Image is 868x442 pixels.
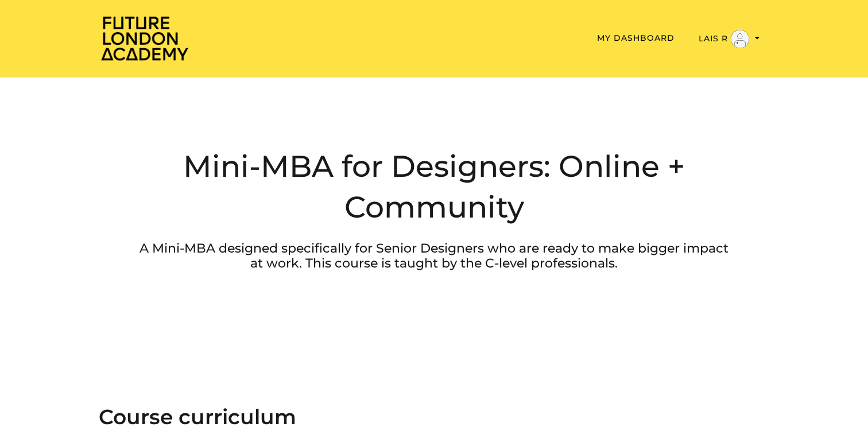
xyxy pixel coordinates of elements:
[99,15,191,61] img: Home Page
[132,241,735,272] p: A Mini-MBA designed specifically for Senior Designers who are ready to make bigger impact at work...
[132,146,735,227] h2: Mini-MBA for Designers: Online + Community
[695,29,764,49] button: Toggle menu
[597,33,675,43] a: My Dashboard
[99,405,769,429] h2: Course curriculum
